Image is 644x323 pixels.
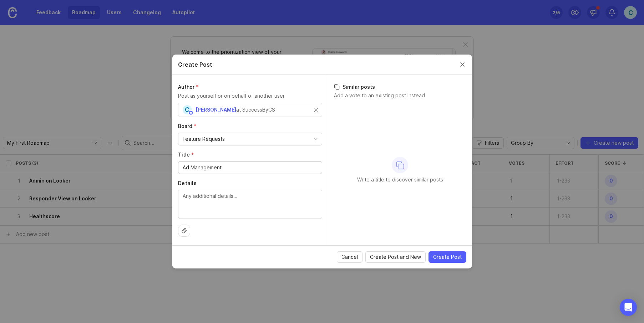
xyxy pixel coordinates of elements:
h3: Similar posts [334,83,466,91]
button: Close create post modal [458,61,466,68]
div: Feature Requests [183,135,225,143]
p: Post as yourself or on behalf of another user [178,92,322,100]
button: Create Post and New [365,251,426,263]
p: Write a title to discover similar posts [357,176,443,183]
p: Add a vote to an existing post instead [334,92,466,99]
div: Open Intercom Messenger [620,299,637,316]
span: Create Post [433,253,462,261]
span: Cancel [341,253,358,261]
label: Details [178,180,322,187]
button: Create Post [429,251,466,263]
h2: Create Post [178,60,212,69]
span: Title (required) [178,152,194,158]
img: member badge [188,110,193,116]
div: C [183,105,192,114]
span: Board (required) [178,123,197,129]
input: Short, descriptive title [183,164,318,171]
span: Create Post and New [370,253,421,261]
span: Author (required) [178,84,199,90]
span: [PERSON_NAME] [196,107,236,113]
div: at SuccessByCS [236,106,275,114]
button: Cancel [337,251,362,263]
